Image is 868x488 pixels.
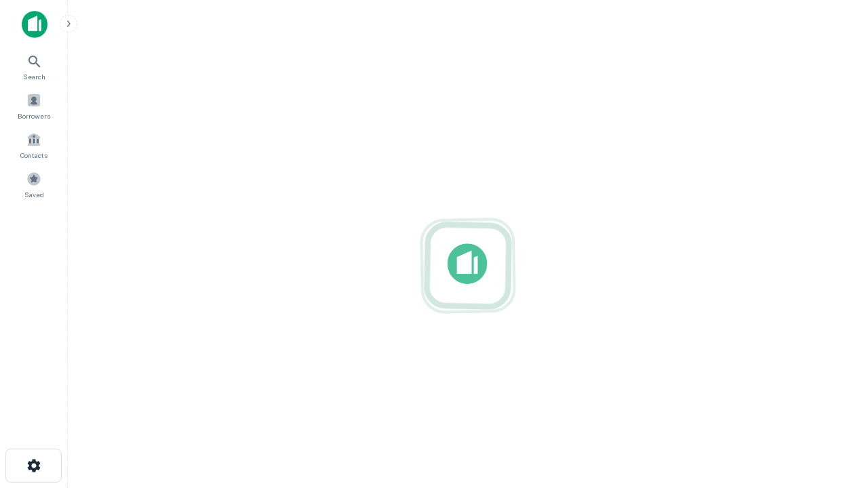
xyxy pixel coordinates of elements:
a: Borrowers [4,87,64,124]
span: Borrowers [18,110,50,121]
a: Search [4,48,64,85]
span: Contacts [20,150,47,161]
iframe: Chat Widget [800,336,868,401]
a: Contacts [4,127,64,163]
span: Search [23,71,45,82]
span: Saved [24,189,44,200]
a: Saved [4,166,64,203]
img: capitalize-icon.png [22,11,47,38]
